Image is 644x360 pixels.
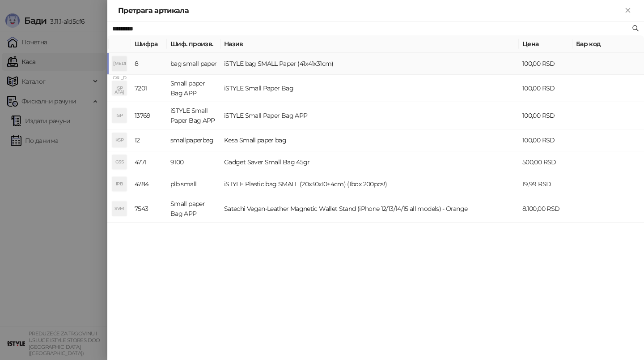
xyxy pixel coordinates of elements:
td: Gadget Saver Small Bag 45gr [220,151,519,173]
td: 500,00 RSD [519,151,572,173]
td: 4771 [131,151,167,173]
td: Small paper Bag APP [167,195,220,223]
td: iSTYLE Small Paper Bag APP [220,102,519,129]
div: ISP [112,108,127,123]
td: 100,00 RSD [519,102,572,129]
td: Small paper Bag APP [167,75,220,102]
td: 9100 [167,151,220,173]
td: 7543 [131,195,167,223]
td: smallpaperbag [167,129,220,151]
td: 100,00 RSD [519,129,572,151]
td: 100,00 RSD [519,53,572,75]
td: plb small [167,173,220,195]
td: 8 [131,53,167,75]
td: iSTYLE Small Paper Bag [220,75,519,102]
div: IPB [112,177,127,191]
td: 12 [131,129,167,151]
div: SVM [112,201,127,216]
th: Цена [519,35,572,53]
th: Шифра [131,35,167,53]
td: iSTYLE Plastic bag SMALL (20x30x10+4cm) (1box 200pcs!) [220,173,519,195]
th: Назив [220,35,519,53]
div: [MEDICAL_DATA] [112,56,127,71]
div: GSS [112,155,127,169]
td: 19,99 RSD [519,173,572,195]
td: 13769 [131,102,167,129]
td: 4784 [131,173,167,195]
td: 7201 [131,75,167,102]
th: Шиф. произв. [167,35,220,53]
td: bag small paper [167,53,220,75]
div: ISP [112,81,127,95]
td: 8.100,00 RSD [519,195,572,223]
td: Kesa Small paper bag [220,129,519,151]
td: Satechi Vegan-Leather Magnetic Wallet Stand (iPhone 12/13/14/15 all models) - Orange [220,195,519,223]
td: 100,00 RSD [519,75,572,102]
th: Бар код [572,35,644,53]
button: Close [623,5,633,16]
td: iSTYLE bag SMALL Paper (41x41x31cm) [220,53,519,75]
div: KSP [112,133,127,147]
div: Претрага артикала [118,5,623,16]
td: iSTYLE Small Paper Bag APP [167,102,220,129]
